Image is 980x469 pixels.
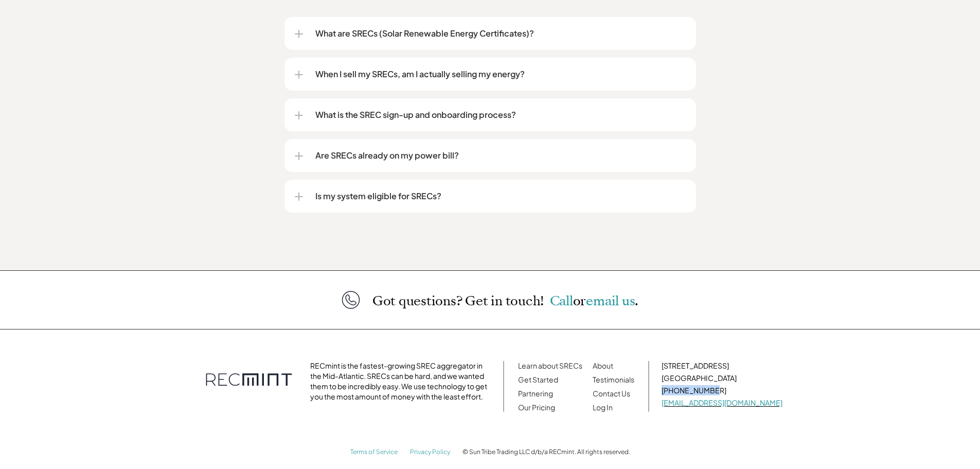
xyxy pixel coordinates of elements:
[635,292,638,310] span: .
[593,375,634,384] a: Testimonials
[315,190,686,202] p: Is my system eligible for SRECs?
[662,360,782,371] p: [STREET_ADDRESS]
[350,448,398,456] a: Terms of Service
[315,149,686,162] p: Are SRECs already on my power bill?
[410,448,450,456] a: Privacy Policy
[662,385,782,395] p: [PHONE_NUMBER]
[593,403,613,412] a: Log In
[315,27,686,40] p: What are SRECs (Solar Renewable Energy Certificates)?
[315,109,686,121] p: What is the SREC sign-up and onboarding process?
[518,375,558,384] a: Get Started
[593,361,613,370] a: About
[662,373,782,383] p: [GEOGRAPHIC_DATA]
[573,292,586,310] span: or
[662,398,782,407] a: [EMAIL_ADDRESS][DOMAIN_NAME]
[372,294,638,308] p: Got questions? Get in touch!
[462,448,630,456] p: © Sun Tribe Trading LLC d/b/a RECmint. All rights reserved.
[518,361,582,370] a: Learn about SRECs
[310,360,491,402] p: RECmint is the fastest-growing SREC aggregator in the Mid-Atlantic. SRECs can be hard, and we wan...
[586,292,635,310] a: email us
[315,68,686,80] p: When I sell my SRECs, am I actually selling my energy?
[593,389,630,398] a: Contact Us
[518,403,555,412] a: Our Pricing
[550,292,573,310] a: Call
[518,389,553,398] a: Partnering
